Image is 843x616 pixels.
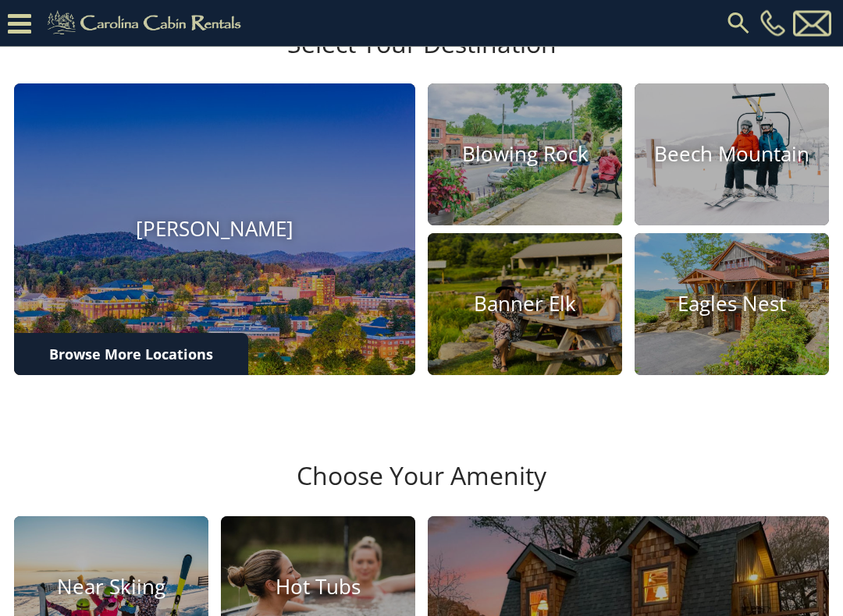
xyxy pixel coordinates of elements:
h4: Near Skiing [14,575,208,600]
h3: Select Your Destination [12,30,831,84]
h4: Eagles Nest [635,293,829,317]
a: Blowing Rock [428,84,622,226]
img: Khaki-logo.png [39,8,254,39]
h4: Beech Mountain [635,143,829,168]
h4: Blowing Rock [428,143,622,168]
a: Browse More Locations [14,334,248,376]
a: [PHONE_NUMBER] [756,10,789,37]
h4: [PERSON_NAME] [14,218,415,243]
h4: Banner Elk [428,293,622,317]
img: search-regular.svg [724,9,752,37]
a: Banner Elk [428,234,622,376]
a: Beech Mountain [635,84,829,226]
a: Eagles Nest [635,234,829,376]
a: [PERSON_NAME] [14,84,415,376]
h3: Choose Your Amenity [12,462,831,516]
h4: Hot Tubs [221,575,415,600]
